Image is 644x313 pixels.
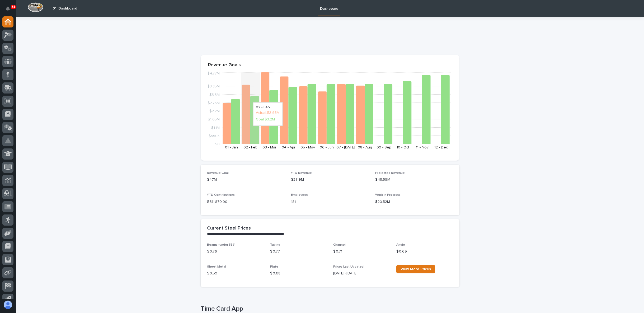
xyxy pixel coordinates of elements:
button: users-avatar [2,299,13,310]
p: Time Card App [201,305,457,313]
p: [DATE] ([DATE]) [333,271,390,276]
span: Projected Revenue [375,171,405,175]
tspan: $1.1M [211,126,220,130]
text: 09 - Sep [377,146,391,149]
text: 02 - Feb [243,146,257,149]
tspan: $2.75M [208,101,220,105]
span: Employees [291,193,308,197]
p: $ 0.77 [270,249,327,254]
text: 10 - Oct [397,146,409,149]
img: Workspace Logo [28,2,43,12]
p: $47M [207,177,285,183]
text: 08 - Aug [358,146,372,149]
span: Work in Progress [375,193,401,197]
text: 07 - [DATE] [336,146,355,149]
button: Notifications [2,3,13,14]
tspan: $1.65M [208,118,220,122]
span: Revenue Goal [207,171,229,175]
span: Tubing [270,243,280,246]
text: 03 - Mar [262,146,276,149]
p: $20.52M [375,199,453,205]
p: $31.19M [291,177,369,183]
h2: Current Steel Prices [207,226,251,231]
tspan: $0 [215,142,220,146]
tspan: $2.2M [209,109,220,113]
span: View More Prices [401,267,431,271]
text: 06 - Jun [319,146,333,149]
h2: 01. Dashboard [53,6,77,11]
span: YTD Revenue [291,171,312,175]
tspan: $3.85M [207,85,220,88]
p: $ 311,870.00 [207,199,285,205]
span: Beams (under 55#) [207,243,236,246]
span: Sheet Metal [207,265,226,268]
p: $ 0.59 [207,271,264,276]
p: $48.59M [375,177,453,183]
p: $ 0.69 [396,249,453,254]
text: 01 - Jan [225,146,238,149]
p: 181 [291,199,369,205]
p: $ 0.68 [270,271,327,276]
span: Prices Last Updated [333,265,364,268]
span: YTD Contributions [207,193,235,197]
span: Plate [270,265,278,268]
tspan: $3.3M [209,93,220,97]
text: 04 - Apr [282,146,295,149]
a: View More Prices [396,265,435,273]
text: 11 - Nov [416,146,428,149]
text: 05 - May [300,146,315,149]
text: 12 - Dec [434,146,448,149]
tspan: $550K [209,134,220,138]
p: $ 0.71 [333,249,390,254]
p: Revenue Goals [208,62,452,68]
span: Channel [333,243,346,246]
div: Notifications54 [7,6,13,15]
p: 54 [12,5,15,9]
span: Angle [396,243,405,246]
tspan: $4.77M [207,72,220,76]
p: $ 0.76 [207,249,264,254]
